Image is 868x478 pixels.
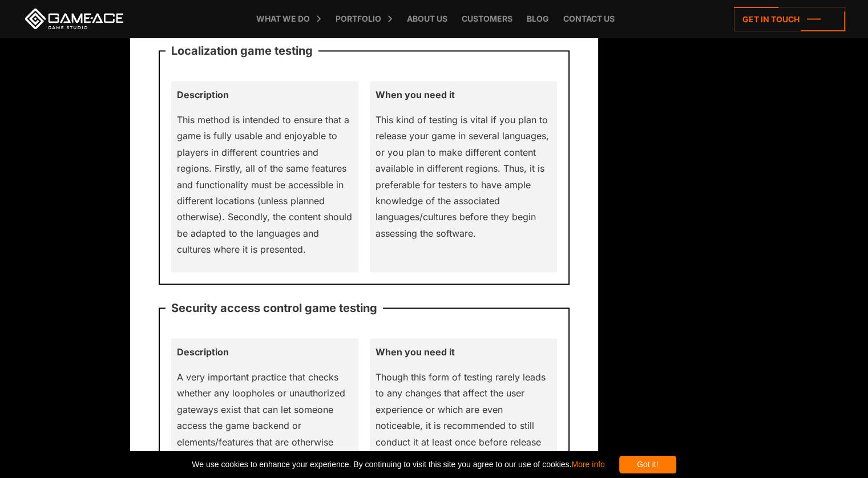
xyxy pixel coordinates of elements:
p: This method is intended to ensure that a game is fully usable and enjoyable to players in differe... [177,112,353,258]
a: Get in touch [734,7,845,31]
p: When you need it [376,87,551,103]
p: This kind of testing is vital if you plan to release your game in several languages, or you plan ... [376,112,551,242]
p: Security access control game testing [165,293,383,325]
span: We use cookies to enhance your experience. By continuing to visit this site you agree to our use ... [192,456,604,473]
p: Localization game testing [165,35,318,67]
div: Got it! [619,456,676,473]
a: More info [571,460,604,469]
p: Description [177,87,353,103]
p: When you need it [376,344,551,360]
p: Description [177,344,353,360]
